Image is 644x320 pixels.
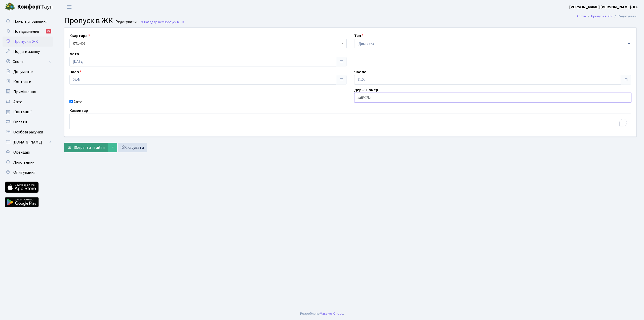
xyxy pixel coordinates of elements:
button: Переключити навігацію [63,3,75,11]
a: Орендарі [3,147,53,157]
span: Авто [13,99,22,105]
span: Контакти [13,79,31,85]
span: <b>КТ</b>&nbsp;&nbsp;&nbsp;&nbsp;1-402 [69,39,347,48]
span: Опитування [13,170,35,175]
span: Лічильники [13,160,34,165]
a: Пропуск в ЖК [3,37,53,47]
div: Розроблено . [300,311,344,316]
span: Приміщення [13,89,36,95]
a: Панель управління [3,16,53,26]
label: Тип [354,33,364,39]
a: Лічильники [3,157,53,167]
input: AA0001AA [354,93,631,102]
span: Повідомлення [13,29,39,34]
span: Зберегти і вийти [74,145,105,150]
img: logo.png [5,2,15,12]
a: Повідомлення22 [3,26,53,37]
span: Подати заявку [13,49,40,54]
a: Оплати [3,117,53,127]
label: Час з [69,69,82,75]
li: Редагувати [613,14,636,19]
a: Особові рахунки [3,127,53,137]
span: Особові рахунки [13,129,43,135]
label: Держ. номер [354,87,378,93]
a: Спорт [3,57,53,67]
a: Документи [3,67,53,77]
a: Авто [3,97,53,107]
span: Оплати [13,119,27,125]
b: Комфорт [17,3,41,11]
textarea: To enrich screen reader interactions, please activate Accessibility in Grammarly extension settings [69,114,631,129]
a: Подати заявку [3,47,53,57]
button: Зберегти і вийти [64,143,108,152]
b: [PERSON_NAME] [PERSON_NAME]. Ю. [569,4,638,10]
a: Admin [577,14,586,19]
span: Квитанції [13,109,32,115]
a: [DOMAIN_NAME] [3,137,53,147]
span: <b>КТ</b>&nbsp;&nbsp;&nbsp;&nbsp;1-402 [73,41,340,46]
div: 22 [46,29,51,33]
a: Квитанції [3,107,53,117]
a: Пропуск в ЖК [591,14,613,19]
a: Приміщення [3,87,53,97]
label: Квартира [69,33,90,39]
a: Контакти [3,77,53,87]
a: Опитування [3,167,53,177]
span: Пропуск в ЖК [64,15,113,26]
span: Пропуск в ЖК [164,20,184,24]
nav: breadcrumb [569,11,644,22]
a: Massive Kinetic [320,311,343,316]
b: КТ [73,41,77,46]
a: Скасувати [118,143,147,152]
span: Орендарі [13,150,30,155]
a: [PERSON_NAME] [PERSON_NAME]. Ю. [569,4,638,10]
span: Документи [13,69,33,75]
span: Панель управління [13,19,47,24]
small: Редагувати . [114,20,138,24]
label: Коментар [69,108,88,114]
a: Назад до всіхПропуск в ЖК [141,20,184,24]
label: Авто [73,99,83,105]
label: Дата [69,51,79,57]
span: Таун [17,3,53,11]
span: Пропуск в ЖК [13,39,38,44]
label: Час по [354,69,367,75]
